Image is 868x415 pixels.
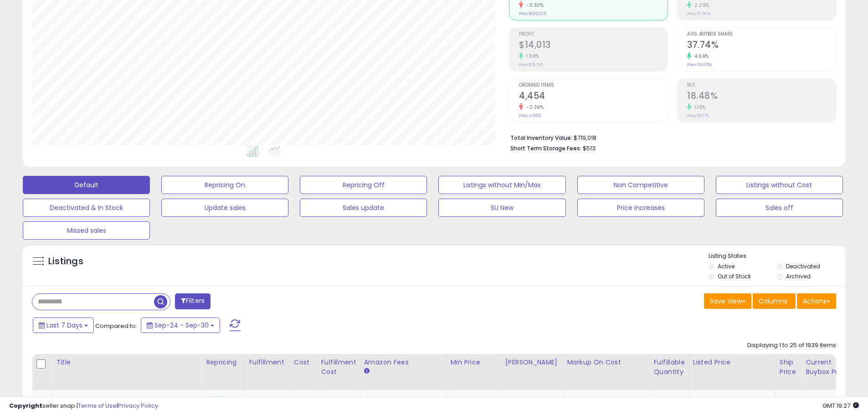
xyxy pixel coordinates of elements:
button: Save View [704,293,751,309]
small: Prev: 36.05% [687,62,712,67]
div: Markup on Cost [567,358,646,367]
h5: Listings [48,255,83,268]
a: Terms of Use [78,401,117,410]
div: Min Price [451,358,498,367]
small: Prev: $13,741 [519,62,543,67]
small: 1.98% [523,53,539,60]
button: Sales update [300,199,427,217]
p: Listing States: [709,252,845,261]
small: -0.30% [523,2,544,9]
div: Title [56,358,198,367]
span: Avg. Buybox Share [687,32,836,37]
div: Listed Price [693,358,772,367]
h2: $14,013 [519,40,668,52]
button: Repricing On [161,176,288,194]
span: Sep-24 - Sep-30 [154,321,209,330]
div: [PERSON_NAME] [505,358,560,367]
label: Archived [786,272,811,280]
span: Columns [759,297,787,306]
div: Current Buybox Price [806,358,853,377]
button: Non Competitive [577,176,704,194]
small: Prev: $126,026 [519,11,546,16]
button: Sales off [716,199,843,217]
span: Compared to: [95,322,137,330]
button: SU New [438,199,565,217]
span: Profit [519,32,668,37]
button: Sep-24 - Sep-30 [141,318,220,333]
b: Short Term Storage Fees: [510,144,581,152]
small: 4.69% [691,53,709,60]
small: 2.29% [691,2,709,9]
button: Filters [175,293,211,309]
small: -2.39% [523,104,544,111]
button: Last 7 Days [33,318,94,333]
div: Fulfillment Cost [321,358,356,377]
small: Prev: 4,563 [519,113,541,118]
div: Ship Price [780,358,798,377]
button: Update sales [161,199,288,217]
button: Deactivated & In Stock [23,199,150,217]
b: Total Inventory Value: [510,134,572,142]
button: Repricing Off [300,176,427,194]
div: Displaying 1 to 25 of 1939 items [747,341,836,350]
strong: Copyright [9,401,42,410]
small: Prev: 18.27% [687,113,709,118]
small: Amazon Fees. [364,367,370,375]
label: Active [718,262,734,270]
button: Listings without Min/Max [438,176,565,194]
a: Privacy Policy [118,401,158,410]
label: Deactivated [786,262,820,270]
button: Missed sales [23,221,150,240]
button: Default [23,176,150,194]
h2: 18.48% [687,91,836,103]
span: Last 7 Days [46,321,82,330]
small: Prev: 10.90% [687,11,711,16]
li: $719,018 [510,132,829,143]
button: Actions [797,293,836,309]
div: Cost [294,358,313,367]
h2: 4,454 [519,91,668,103]
span: Ordered Items [519,83,668,88]
span: 2025-10-8 19:27 GMT [822,401,859,410]
div: Amazon Fees [364,358,443,367]
div: Repricing [206,358,241,367]
small: 1.15% [691,104,706,111]
button: Price increases [577,199,704,217]
label: Out of Stock [718,272,751,280]
span: $513 [583,144,596,153]
h2: 37.74% [687,40,836,52]
th: The percentage added to the cost of goods (COGS) that forms the calculator for Min & Max prices. [563,354,650,390]
span: ROI [687,83,836,88]
div: Fulfillment [249,358,286,367]
button: Columns [753,293,796,309]
button: Listings without Cost [716,176,843,194]
div: seller snap | | [9,402,158,410]
div: Fulfillable Quantity [654,358,685,377]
